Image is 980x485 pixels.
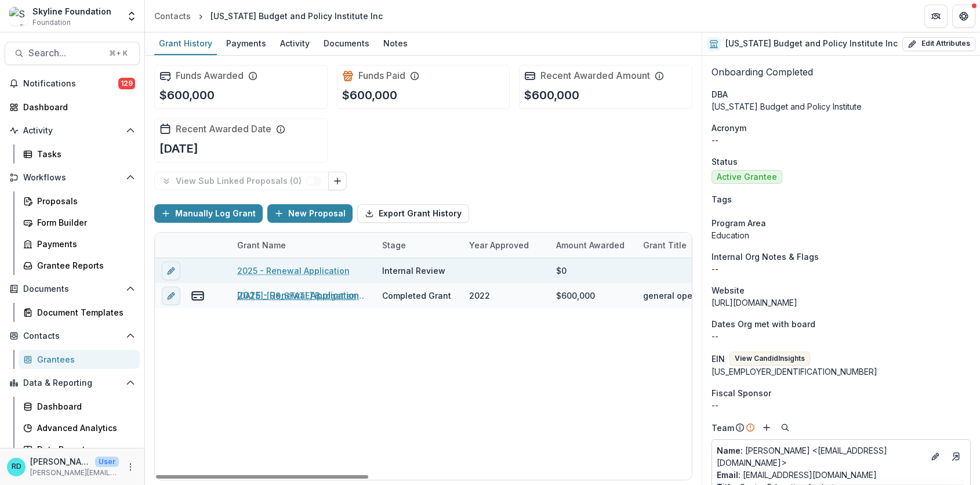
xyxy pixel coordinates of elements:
p: -- [712,330,971,342]
button: Link Grants [328,172,347,190]
div: Skyline Foundation [32,5,111,17]
p: [PERSON_NAME] <[EMAIL_ADDRESS][DOMAIN_NAME]> [717,444,924,469]
button: Partners [924,5,948,28]
button: Get Help [952,5,975,28]
a: Dashboard [19,397,140,416]
div: [US_STATE] Budget and Policy Institute Inc [210,10,383,22]
a: 2025 - Renewal Application [237,265,350,277]
button: Manually Log Grant [154,204,263,223]
a: Grantee Reports [19,256,140,275]
h2: Funds Awarded [176,70,244,81]
button: New Proposal [267,204,353,223]
div: Year approved [462,233,549,258]
a: [DATE]_[US_STATE] Budget and Policy Institute_600000 [237,289,368,302]
div: Tasks [37,148,130,160]
p: View Sub Linked Proposals ( 0 ) [176,176,306,186]
button: View Sub Linked Proposals (0) [154,172,329,190]
span: Foundation [32,17,71,28]
div: Payments [37,238,130,250]
button: Edit Attributes [902,37,975,51]
button: edit [162,287,180,305]
a: Notes [379,32,412,55]
p: [DATE] [159,140,198,157]
div: Internal Review [382,265,445,277]
span: DBA [712,88,728,100]
nav: breadcrumb [150,8,387,24]
h2: [US_STATE] Budget and Policy Institute Inc [725,39,898,49]
span: Activity [23,126,121,136]
a: Document Templates [19,303,140,322]
div: Advanced Analytics [37,422,130,434]
button: Add [760,421,774,435]
div: Form Builder [37,216,130,229]
span: Data & Reporting [23,378,121,388]
div: [US_EMPLOYER_IDENTIFICATION_NUMBER] [712,365,971,378]
p: -- [712,263,971,275]
span: Onboarding Completed [712,66,813,78]
button: Open Documents [5,280,140,298]
p: Team [712,422,734,434]
div: Grant Name [230,233,375,258]
button: More [124,460,137,474]
a: Grant History [154,32,217,55]
a: Payments [19,234,140,254]
button: Notifications129 [5,74,140,93]
img: Skyline Foundation [9,7,28,26]
div: Notes [379,35,412,52]
div: [US_STATE] Budget and Policy Institute [712,100,971,113]
div: Documents [319,35,374,52]
span: Status [712,155,738,168]
a: Dashboard [5,97,140,117]
button: Edit [928,450,942,464]
div: Grant History [154,35,217,52]
a: Proposals [19,191,140,211]
div: Grantee Reports [37,259,130,272]
p: [PERSON_NAME][EMAIL_ADDRESS][DOMAIN_NAME] [30,468,119,478]
a: Data Report [19,440,140,459]
div: Amount Awarded [549,239,631,251]
span: Program Area [712,217,766,229]
a: Grantees [19,350,140,369]
h2: Recent Awarded Amount [540,70,650,81]
p: -- [712,134,971,146]
button: View CandidInsights [729,352,810,365]
div: Amount Awarded [549,233,636,258]
span: Name : [717,446,743,455]
button: Open Workflows [5,168,140,187]
div: Year approved [462,239,536,251]
button: Search [778,421,792,435]
h2: Recent Awarded Date [176,124,271,135]
button: Open Contacts [5,327,140,345]
div: $600,000 [556,289,595,302]
a: [URL][DOMAIN_NAME] [712,298,797,307]
div: Grant Name [230,239,293,251]
span: Contacts [23,331,121,341]
a: Name: [PERSON_NAME] <[EMAIL_ADDRESS][DOMAIN_NAME]> [717,444,924,469]
span: Tags [712,193,732,205]
span: Active Grantee [717,172,777,182]
p: User [95,457,119,467]
h2: Funds Paid [358,70,405,81]
span: Documents [23,284,121,294]
span: 129 [118,78,135,89]
div: Grant Title [636,233,723,258]
div: general operations. [643,289,716,302]
a: Tasks [19,144,140,164]
span: Notifications [23,79,118,89]
a: Activity [275,32,314,55]
span: Website [712,284,745,296]
button: Search... [5,42,140,65]
div: Grant Title [636,239,694,251]
button: Export Grant History [357,204,469,223]
span: Search... [28,48,102,59]
a: Payments [222,32,271,55]
button: Open entity switcher [124,5,140,28]
span: Internal Org Notes & Flags [712,251,819,263]
a: Contacts [150,8,195,24]
div: Dashboard [37,400,130,412]
div: Document Templates [37,306,130,318]
p: $600,000 [524,86,579,104]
